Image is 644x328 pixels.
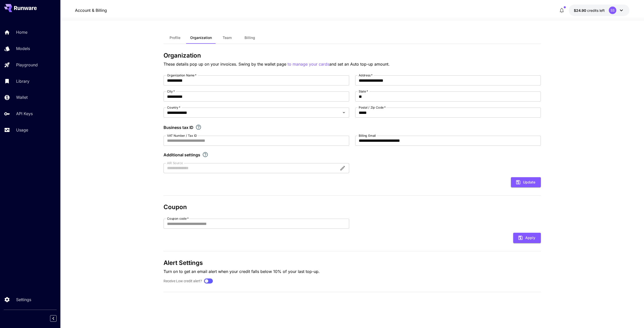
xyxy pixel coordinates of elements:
[164,259,541,266] h3: Alert Settings
[167,73,196,77] label: Organization Name
[164,278,202,284] label: Receive Low credit alert?
[50,315,57,322] button: Collapse sidebar
[190,35,212,40] span: Organization
[16,29,27,35] p: Home
[167,133,197,138] label: VAT Number / Tax ID
[170,35,180,40] span: Profile
[16,45,30,52] p: Models
[202,152,208,158] svg: Explore additional customization settings
[16,127,28,133] p: Usage
[574,8,587,13] span: $24.90
[16,78,29,84] p: Library
[587,8,605,13] span: credits left
[54,314,60,323] div: Collapse sidebar
[164,268,541,274] p: Turn on to get an email alert when your credit falls below 10% of your last top-up.
[288,61,329,67] button: to manage your cards
[359,133,376,138] label: Billing Email
[167,89,175,93] label: City
[167,161,183,165] label: AIR Source
[16,297,31,303] p: Settings
[359,73,373,77] label: Address
[574,8,605,13] div: $24.89522
[75,7,107,13] a: Account & Billing
[511,177,541,188] button: Update
[340,109,347,116] button: Open
[16,62,38,68] p: Playground
[16,111,33,117] p: API Keys
[164,204,541,211] h3: Coupon
[195,124,202,130] svg: If you are a business tax registrant, please enter your business tax ID here.
[513,233,541,243] button: Apply
[329,62,390,67] span: and set an Auto top-up amount.
[245,35,255,40] span: Billing
[609,7,616,14] div: SS
[359,105,386,110] label: Postal / Zip Code
[16,94,28,100] p: Wallet
[167,216,189,221] label: Coupon code
[359,89,368,93] label: State
[223,35,232,40] span: Team
[164,62,288,67] span: These details pop up on your invoices. Swing by the wallet page
[75,7,107,13] nav: breadcrumb
[167,105,180,110] label: Country
[569,5,629,16] button: $24.89522SS
[164,152,200,158] p: Additional settings
[164,52,541,59] h3: Organization
[164,124,193,130] p: Business tax ID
